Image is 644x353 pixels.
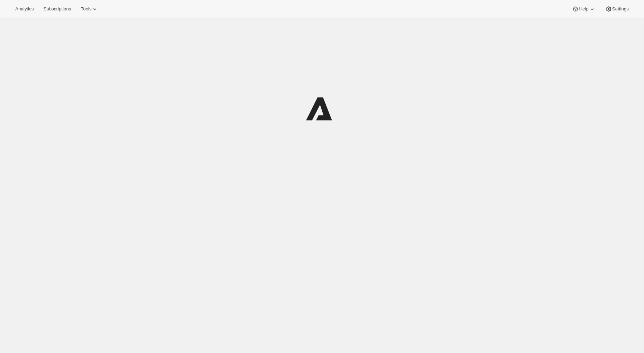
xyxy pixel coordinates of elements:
[601,4,633,14] button: Settings
[77,4,102,14] button: Tools
[39,4,75,14] button: Subscriptions
[43,6,71,12] span: Subscriptions
[568,4,599,14] button: Help
[11,4,38,14] button: Analytics
[81,6,91,12] span: Tools
[579,6,588,12] span: Help
[612,6,629,12] span: Settings
[15,6,34,12] span: Analytics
